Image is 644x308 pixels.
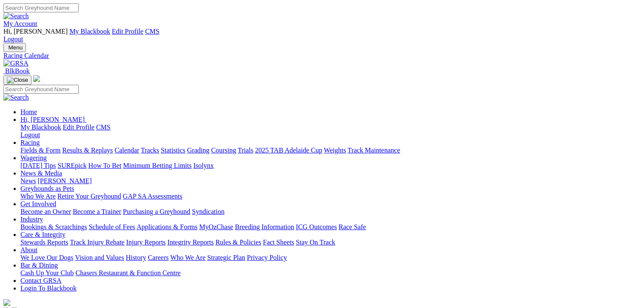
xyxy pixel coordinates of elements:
[20,170,62,177] a: News & Media
[296,239,335,246] a: Stay On Track
[3,28,68,35] span: Hi, [PERSON_NAME]
[20,269,74,276] a: Cash Up Your Club
[89,162,122,169] a: How To Bet
[20,177,641,185] div: News & Media
[199,223,233,230] a: MyOzChase
[20,124,61,131] a: My Blackbook
[20,131,40,138] a: Logout
[37,177,92,184] a: [PERSON_NAME]
[69,28,110,35] a: My Blackbook
[20,208,71,215] a: Become an Owner
[3,52,641,60] a: Racing Calendar
[255,147,322,154] a: 2025 TAB Adelaide Cup
[73,208,121,215] a: Become a Trainer
[20,116,86,123] a: Hi, [PERSON_NAME]
[20,239,641,246] div: Care & Integrity
[20,162,56,169] a: [DATE] Tips
[296,223,337,230] a: ICG Outcomes
[20,285,77,292] a: Login To Blackbook
[20,185,74,192] a: Greyhounds as Pets
[62,147,113,154] a: Results & Replays
[207,254,245,261] a: Strategic Plan
[167,239,214,246] a: Integrity Reports
[3,20,37,27] a: My Account
[75,269,180,276] a: Chasers Restaurant & Function Centre
[3,85,79,94] input: Search
[20,269,641,277] div: Bar & Dining
[235,223,294,230] a: Breeding Information
[3,28,641,43] div: My Account
[75,254,124,261] a: Vision and Values
[3,299,10,306] img: logo-grsa-white.png
[89,223,135,230] a: Schedule of Fees
[20,254,73,261] a: We Love Our Dogs
[192,208,224,215] a: Syndication
[126,254,146,261] a: History
[20,223,641,231] div: Industry
[20,223,87,230] a: Bookings & Scratchings
[20,177,36,184] a: News
[141,147,159,154] a: Tracks
[20,139,40,146] a: Racing
[3,35,23,43] a: Logout
[338,223,366,230] a: Race Safe
[20,116,85,123] span: Hi, [PERSON_NAME]
[114,147,139,154] a: Calendar
[20,254,641,262] div: About
[7,77,28,83] img: Close
[137,223,197,230] a: Applications & Forms
[238,147,253,154] a: Trials
[3,3,79,12] input: Search
[57,162,86,169] a: SUREpick
[247,254,287,261] a: Privacy Policy
[9,44,23,51] span: Menu
[3,12,29,20] img: Search
[33,75,40,82] img: logo-grsa-white.png
[20,246,37,253] a: About
[96,124,111,131] a: CMS
[20,154,47,161] a: Wagering
[5,67,30,75] span: BlkBook
[20,162,641,170] div: Wagering
[63,124,94,131] a: Edit Profile
[148,254,169,261] a: Careers
[193,162,214,169] a: Isolynx
[123,208,190,215] a: Purchasing a Greyhound
[20,208,641,216] div: Get Involved
[20,277,61,284] a: Contact GRSA
[211,147,236,154] a: Coursing
[123,162,192,169] a: Minimum Betting Limits
[145,28,160,35] a: CMS
[20,239,68,246] a: Stewards Reports
[187,147,209,154] a: Grading
[3,94,29,101] img: Search
[161,147,186,154] a: Statistics
[215,239,261,246] a: Rules & Policies
[348,147,400,154] a: Track Maintenance
[3,75,31,85] button: Toggle navigation
[20,124,641,139] div: Hi, [PERSON_NAME]
[57,193,121,200] a: Retire Your Greyhound
[3,60,29,67] img: GRSA
[20,193,56,200] a: Who We Are
[3,67,30,75] a: BlkBook
[324,147,346,154] a: Weights
[20,216,43,223] a: Industry
[126,239,166,246] a: Injury Reports
[112,28,143,35] a: Edit Profile
[3,43,26,52] button: Toggle navigation
[20,231,66,238] a: Care & Integrity
[20,200,56,207] a: Get Involved
[20,108,37,115] a: Home
[20,147,641,154] div: Racing
[70,239,124,246] a: Track Injury Rebate
[20,147,60,154] a: Fields & Form
[263,239,294,246] a: Fact Sheets
[20,193,641,200] div: Greyhounds as Pets
[123,193,183,200] a: GAP SA Assessments
[20,262,58,269] a: Bar & Dining
[170,254,206,261] a: Who We Are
